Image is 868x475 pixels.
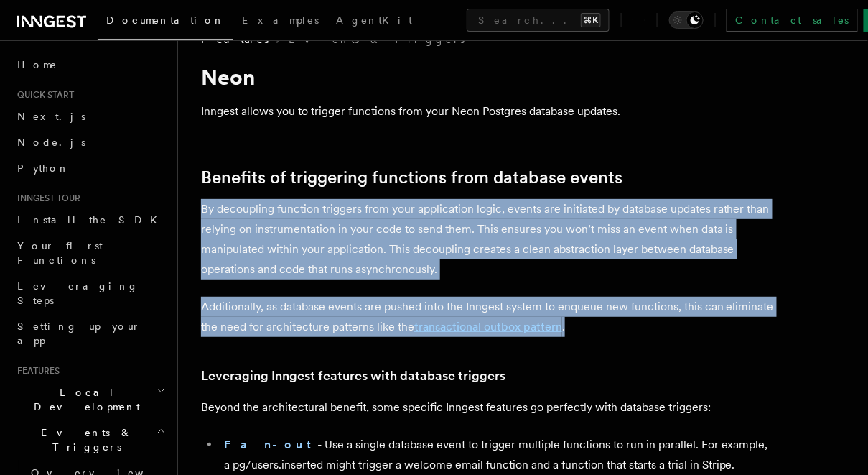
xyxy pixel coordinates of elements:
span: AgentKit [336,14,412,26]
span: Python [17,162,70,174]
p: Beyond the architectural benefit, some specific Inngest features go perfectly with database trigg... [201,397,775,418]
span: Home [17,57,57,72]
span: Features [11,365,60,377]
span: Quick start [11,89,74,101]
span: Inngest tour [11,193,80,204]
a: transactional outbox pattern [414,320,562,333]
button: Toggle dark mode [669,11,704,29]
a: Setting up your app [11,313,169,354]
span: Events & Triggers [11,425,157,454]
span: Leveraging Steps [17,280,139,306]
span: Examples [242,14,319,26]
span: Setting up your app [17,320,141,346]
a: Fan-out [224,438,317,451]
a: AgentKit [327,4,421,39]
p: By decoupling function triggers from your application logic, events are initiated by database upd... [201,199,775,280]
a: Node.js [11,129,169,155]
span: Local Development [11,385,157,414]
button: Events & Triggers [11,420,169,460]
a: Contact sales [727,9,858,32]
span: Next.js [17,111,85,122]
a: Your first Functions [11,233,169,273]
kbd: ⌘K [581,13,601,27]
a: Examples [233,4,327,39]
p: Additionally, as database events are pushed into the Inngest system to enqueue new functions, thi... [201,297,775,337]
p: Inngest allows you to trigger functions from your Neon Postgres database updates. [201,101,775,121]
h1: Neon [201,64,775,90]
span: Documentation [106,14,225,26]
a: Python [11,155,169,181]
button: Local Development [11,379,169,420]
a: Install the SDK [11,207,169,233]
a: Documentation [98,4,233,40]
a: Leveraging Inngest features with database triggers [201,366,505,386]
a: Next.js [11,103,169,129]
button: Search...⌘K [467,9,610,32]
span: Your first Functions [17,240,103,266]
a: Leveraging Steps [11,273,169,313]
span: Install the SDK [17,214,166,226]
li: - Use a single database event to trigger multiple functions to run in parallel. For example, a pg... [220,435,775,475]
a: Home [11,52,169,78]
a: Benefits of triggering functions from database events [201,167,622,188]
span: Node.js [17,137,85,148]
